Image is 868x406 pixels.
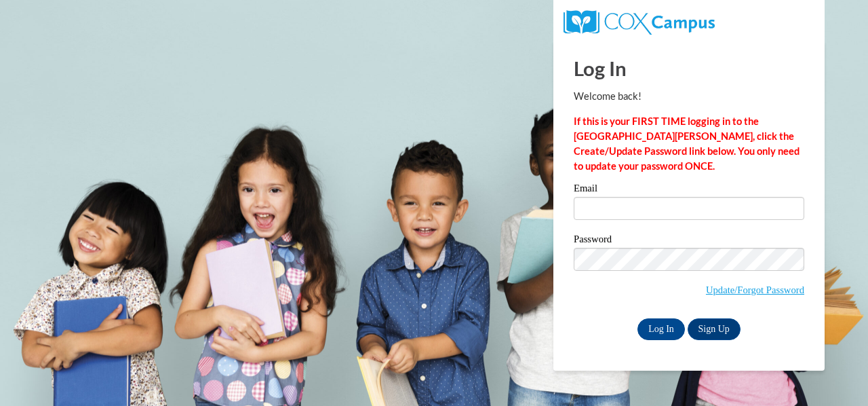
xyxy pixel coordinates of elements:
[564,10,715,35] img: COX Campus
[574,234,804,248] label: Password
[574,183,804,197] label: Email
[574,115,800,172] strong: If this is your FIRST TIME logging in to the [GEOGRAPHIC_DATA][PERSON_NAME], click the Create/Upd...
[706,284,804,295] a: Update/Forgot Password
[637,318,685,340] input: Log In
[574,54,804,82] h1: Log In
[688,318,741,340] a: Sign Up
[564,16,715,27] a: COX Campus
[574,89,804,104] p: Welcome back!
